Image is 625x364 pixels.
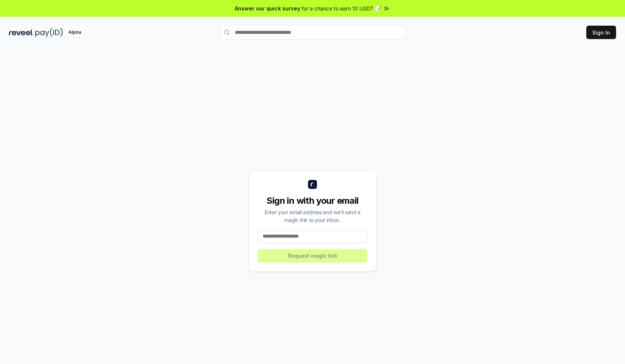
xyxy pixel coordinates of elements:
[9,28,34,37] img: reveel_dark
[35,28,63,37] img: pay_id
[308,180,317,189] img: logo_small
[64,28,85,37] div: Alpha
[235,4,300,12] span: Answer our quick survey
[258,208,367,224] div: Enter your email address and we’ll send a magic link to your inbox.
[586,26,616,39] button: Sign In
[302,4,381,12] span: for a chance to earn 10 USDT 📝
[258,195,367,207] div: Sign in with your email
